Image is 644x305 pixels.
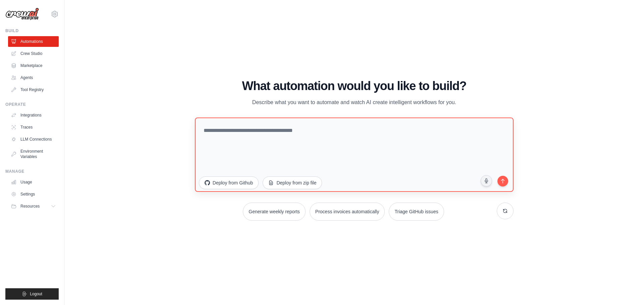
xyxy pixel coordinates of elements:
h1: What automation would you like to build? [195,79,514,93]
a: Crew Studio [8,48,59,59]
a: Traces [8,122,59,133]
div: Build [5,28,59,33]
p: Describe what you want to automate and watch AI create intelligent workflows for you. [241,98,467,107]
a: Tool Registry [8,84,59,95]
button: Triage GitHub issues [389,203,444,221]
a: Agents [8,72,59,83]
button: Logout [5,288,59,300]
a: Marketplace [8,60,59,71]
a: Integrations [8,110,59,121]
button: Resources [8,201,59,212]
button: Deploy from zip file [263,176,322,189]
div: Manage [5,169,59,174]
span: Resources [20,204,40,209]
span: Logout [30,291,42,297]
button: Generate weekly reports [243,203,306,221]
button: Deploy from Github [199,176,259,189]
img: Logo [5,8,39,20]
button: Process invoices automatically [310,203,385,221]
a: Settings [8,189,59,200]
a: LLM Connections [8,134,59,145]
a: Environment Variables [8,146,59,162]
iframe: Chat Widget [610,273,644,305]
div: Operate [5,102,59,107]
a: Usage [8,177,59,187]
a: Automations [8,36,59,47]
